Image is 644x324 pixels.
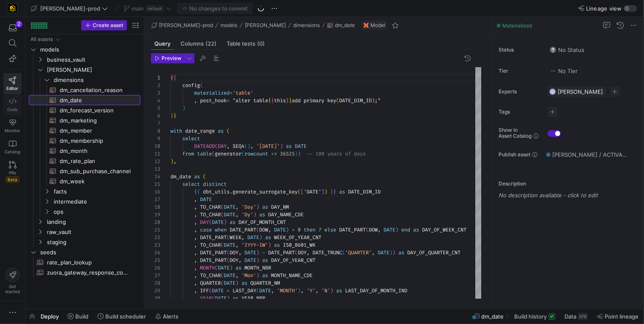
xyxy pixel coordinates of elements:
[413,226,419,233] span: as
[218,143,227,150] span: DAY
[292,97,336,104] span: add primary key
[54,187,139,196] span: facts
[330,188,333,195] span: }
[29,227,140,237] div: Press SPACE to select this row.
[3,136,22,158] a: Catalog
[29,136,140,146] div: Press SPACE to select this row.
[499,127,532,139] span: Show in Asset Catalog
[236,242,238,248] span: ,
[151,135,160,142] div: 9
[7,107,18,112] span: Code
[499,109,541,115] span: Tags
[230,219,236,226] span: as
[29,136,140,146] a: dm_membership​​​​​​​​​​
[29,85,140,95] div: Press SPACE to select this row.
[151,218,160,226] div: 20
[197,150,212,157] span: table
[170,173,191,180] span: dm_date
[298,188,301,195] span: (
[366,226,369,233] span: (
[224,242,236,248] span: DATE
[151,203,160,211] div: 18
[219,20,240,30] button: models
[154,41,170,46] span: Query
[60,156,131,166] span: dm_rate_plan​​​​​​​​​​
[54,75,139,85] span: dimensions
[339,97,372,104] span: DATE_DIM_ID
[324,226,336,233] span: else
[47,227,139,237] span: raw_vault
[60,85,131,95] span: dm_cancellation_reason​​​​​​​​​​
[29,105,140,115] a: dm_forecast_version​​​​​​​​​​
[182,82,200,89] span: config
[256,226,259,233] span: (
[206,41,216,46] span: (22)
[550,68,556,74] img: No tier
[194,249,197,256] span: ,
[499,192,641,199] p: No description available - click to edit
[47,268,131,278] span: zuora_gateway_response_codes​​​​​​
[200,226,212,233] span: case
[40,248,139,257] span: seeds
[502,22,532,29] span: Materialized
[241,234,244,241] span: ,
[221,22,238,28] span: models
[81,20,127,30] button: Create asset
[60,146,131,156] span: dm_month​​​​​​​​​​
[200,249,227,256] span: DATE_PART
[151,196,160,203] div: 17
[29,156,140,166] div: Press SPACE to select this row.
[298,150,301,157] span: )
[499,68,541,74] span: Tier
[304,188,321,195] span: 'DATE'
[257,41,265,46] span: (0)
[151,89,160,97] div: 3
[47,258,131,267] span: rate_plan_lookup​​​​​​
[54,197,139,207] span: intermediate
[280,150,295,157] span: 36525
[170,158,173,165] span: )
[163,313,178,320] span: Alerts
[236,211,238,218] span: ,
[30,36,53,42] div: All assets
[268,211,304,218] span: DAY_NAME_CDE
[247,143,250,150] span: )
[241,211,253,218] span: 'Dy'
[29,186,140,196] div: Press SPACE to select this row.
[3,158,22,186] a: PRsBeta
[230,249,238,256] span: DOY
[173,112,176,119] span: }
[173,74,176,81] span: {
[200,234,227,241] span: DATE_PART
[548,44,586,55] button: No statusNo Status
[151,150,160,158] div: 11
[250,143,253,150] span: ,
[253,211,256,218] span: )
[271,97,274,104] span: {
[227,234,230,241] span: (
[3,264,22,297] button: Getstarted
[151,127,160,135] div: 8
[29,247,140,257] div: Press SPACE to select this row.
[274,234,321,241] span: WEEK_OF_YEAR_CNT
[151,211,160,218] div: 19
[318,226,321,233] span: 7
[339,226,366,233] span: DATE_PART
[289,97,292,104] span: }
[321,188,324,195] span: ]
[215,150,241,157] span: generator
[151,173,160,180] div: 14
[3,1,22,16] a: https://storage.googleapis.com/y42-prod-data-exchange/images/uAsz27BndGEK0hZWDFeOjoxA7jCwgK9jE472...
[9,170,16,175] span: PRs
[194,234,197,241] span: ,
[29,34,140,44] div: Press SPACE to select this row.
[384,226,395,233] span: DATE
[280,143,283,150] span: )
[194,143,215,150] span: DATEADD
[194,242,197,248] span: ,
[227,143,230,150] span: ,
[227,249,230,256] span: (
[3,73,22,94] a: Editor
[221,204,224,210] span: (
[221,211,224,218] span: (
